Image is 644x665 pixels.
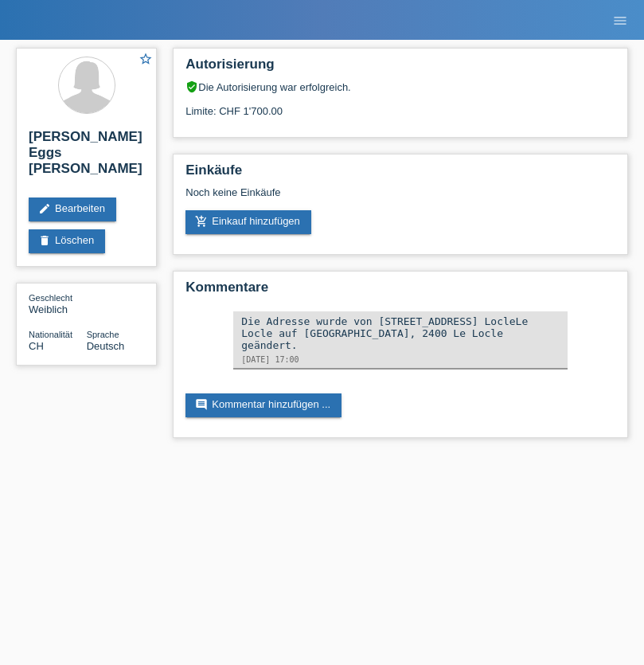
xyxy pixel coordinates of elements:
[185,280,615,303] h2: Kommentare
[29,330,72,339] span: Nationalität
[185,93,615,117] div: Limite: CHF 1'700.00
[139,52,153,68] a: star_border
[612,13,628,29] i: menu
[185,57,615,80] h2: Autorisierung
[29,129,144,185] h2: [PERSON_NAME] Eggs [PERSON_NAME]
[87,330,119,339] span: Sprache
[185,186,615,210] div: Noch keine Einkäufe
[195,398,208,411] i: comment
[29,198,116,221] a: editBearbeiten
[185,210,311,234] a: add_shopping_cartEinkauf hinzufügen
[185,80,198,93] i: verified_user
[38,234,51,247] i: delete
[87,340,125,352] span: Deutsch
[185,393,342,417] a: commentKommentar hinzufügen ...
[241,315,560,351] div: Die Adresse wurde von [STREET_ADDRESS] LocleLe Locle auf [GEOGRAPHIC_DATA], 2400 Le Locle geändert.
[29,340,44,352] span: Schweiz
[139,52,153,66] i: star_border
[29,293,72,303] span: Geschlecht
[38,202,51,215] i: edit
[185,80,615,93] div: Die Autorisierung war erfolgreich.
[195,215,208,228] i: add_shopping_cart
[241,355,560,364] div: [DATE] 17:00
[185,162,615,186] h2: Einkäufe
[29,229,105,253] a: deleteLöschen
[29,291,87,315] div: Weiblich
[604,15,636,25] a: menu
